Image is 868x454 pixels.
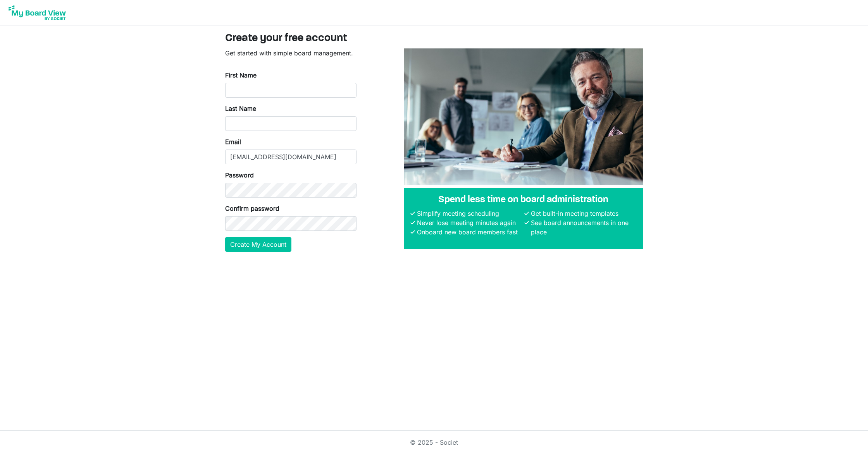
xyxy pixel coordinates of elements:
[225,204,279,213] label: Confirm password
[225,71,257,80] label: First Name
[6,3,68,22] img: My Board View Logo
[415,218,523,227] li: Never lose meeting minutes again
[225,170,254,180] label: Password
[410,439,458,446] a: © 2025 - Societ
[225,237,291,252] button: Create My Account
[225,32,643,45] h3: Create your free account
[410,194,637,206] h4: Spend less time on board administration
[415,227,523,237] li: Onboard new board members fast
[225,104,256,113] label: Last Name
[415,209,523,218] li: Simplify meeting scheduling
[529,218,637,237] li: See board announcements in one place
[225,137,241,146] label: Email
[225,49,353,57] span: Get started with simple board management.
[404,48,643,185] img: A photograph of board members sitting at a table
[529,209,637,218] li: Get built-in meeting templates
